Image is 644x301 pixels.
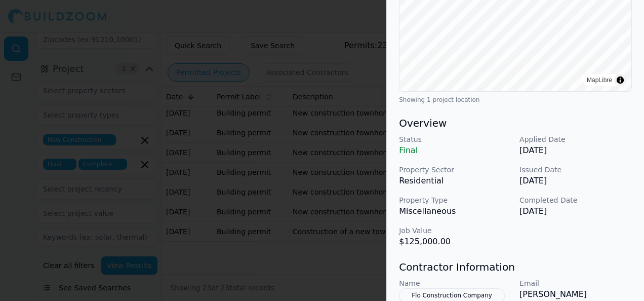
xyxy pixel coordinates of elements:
p: Applied Date [519,134,632,144]
p: Final [399,144,511,157]
summary: Toggle attribution [614,74,626,86]
p: Email [519,278,632,288]
p: Completed Date [519,195,632,205]
p: Property Sector [399,165,511,175]
p: [DATE] [519,205,632,217]
div: Showing 1 project location [399,96,632,104]
h3: Contractor Information [399,260,632,274]
p: $125,000.00 [399,236,511,248]
a: MapLibre [587,77,612,84]
p: [DATE] [519,144,632,157]
p: Name [399,278,511,288]
p: Issued Date [519,165,632,175]
p: Residential [399,175,511,187]
p: Property Type [399,195,511,205]
p: Status [399,134,511,144]
p: [DATE] [519,175,632,187]
h3: Overview [399,116,632,130]
p: Job Value [399,225,511,236]
p: Miscellaneous [399,205,511,217]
